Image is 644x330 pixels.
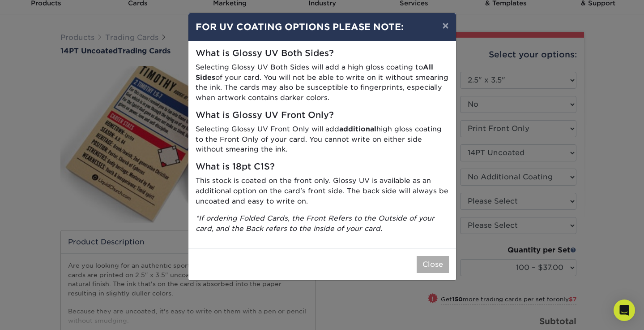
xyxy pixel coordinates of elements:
[339,125,376,133] strong: additional
[614,300,635,321] div: Open Intercom Messenger
[196,162,449,172] h5: What is 18pt C1S?
[196,124,449,155] p: Selecting Glossy UV Front Only will add high gloss coating to the Front Only of your card. You ca...
[196,110,449,121] h5: What is Glossy UV Front Only?
[196,176,449,206] p: This stock is coated on the front only. Glossy UV is available as an additional option on the car...
[196,48,449,59] h5: What is Glossy UV Both Sides?
[196,62,449,103] p: Selecting Glossy UV Both Sides will add a high gloss coating to of your card. You will not be abl...
[196,20,449,34] h4: FOR UV COATING OPTIONS PLEASE NOTE:
[196,214,435,233] i: *If ordering Folded Cards, the Front Refers to the Outside of your card, and the Back refers to t...
[196,63,433,82] strong: All Sides
[435,13,456,38] button: ×
[417,256,449,273] button: Close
